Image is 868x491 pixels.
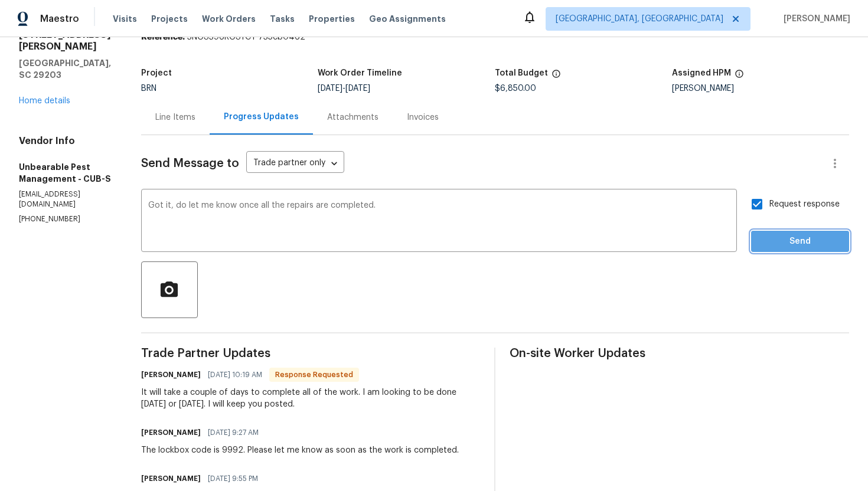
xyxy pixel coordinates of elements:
[510,348,849,359] span: On-site Worker Updates
[208,473,258,485] span: [DATE] 9:55 PM
[40,13,79,25] span: Maestro
[141,369,201,381] h6: [PERSON_NAME]
[141,31,849,43] div: 3NGS396RGSYCY-735cb0462
[141,84,156,93] span: BRN
[495,69,548,77] h5: Total Budget
[224,111,299,123] div: Progress Updates
[327,112,378,123] div: Attachments
[779,13,850,25] span: [PERSON_NAME]
[270,369,358,381] span: Response Requested
[735,69,744,84] span: The hpm assigned to this work order.
[309,13,355,25] span: Properties
[141,348,481,359] span: Trade Partner Updates
[345,84,370,93] span: [DATE]
[141,427,201,438] h6: [PERSON_NAME]
[141,444,459,456] div: The lockbox code is 9992. Please let me know as soon as the work is completed.
[151,13,188,25] span: Projects
[141,387,481,410] div: It will take a couple of days to complete all of the work. I am looking to be done [DATE] or [DAT...
[318,84,370,93] span: -
[318,84,342,93] span: [DATE]
[672,69,731,77] h5: Assigned HPM
[270,15,295,23] span: Tasks
[761,234,840,249] span: Send
[751,231,849,253] button: Send
[141,33,185,41] b: Reference:
[148,201,730,243] textarea: Got it, do let me know once all the repairs are completed.
[19,57,113,81] h5: [GEOGRAPHIC_DATA], SC 29203
[208,369,262,381] span: [DATE] 10:19 AM
[141,158,239,169] span: Send Message to
[208,427,259,438] span: [DATE] 9:27 AM
[318,69,402,77] h5: Work Order Timeline
[369,13,446,25] span: Geo Assignments
[19,97,70,105] a: Home details
[19,189,113,210] p: [EMAIL_ADDRESS][DOMAIN_NAME]
[19,135,113,147] h4: Vendor Info
[19,214,113,224] p: [PHONE_NUMBER]
[202,13,256,25] span: Work Orders
[141,69,172,77] h5: Project
[19,29,113,53] h2: [STREET_ADDRESS][PERSON_NAME]
[407,112,439,123] div: Invoices
[769,198,840,211] span: Request response
[246,154,344,174] div: Trade partner only
[141,473,201,485] h6: [PERSON_NAME]
[19,161,113,185] h5: Unbearable Pest Management - CUB-S
[495,84,536,93] span: $6,850.00
[113,13,137,25] span: Visits
[556,13,723,25] span: [GEOGRAPHIC_DATA], [GEOGRAPHIC_DATA]
[552,69,561,84] span: The total cost of line items that have been proposed by Opendoor. This sum includes line items th...
[155,112,195,123] div: Line Items
[672,84,849,93] div: [PERSON_NAME]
